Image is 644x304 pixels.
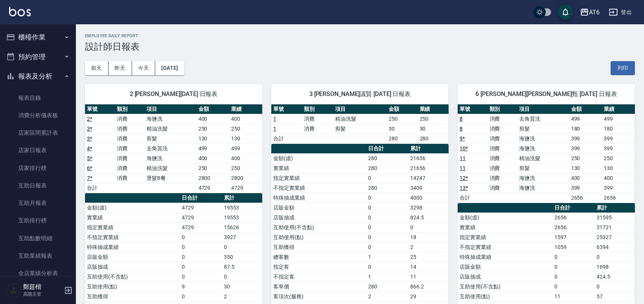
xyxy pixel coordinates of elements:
[408,232,449,242] td: 18
[85,262,180,272] td: 店販抽成
[271,104,449,144] table: a dense table
[94,90,253,98] span: 2 [PERSON_NAME][DATE] 日報表
[197,134,230,143] td: 130
[229,114,262,124] td: 400
[611,61,635,75] button: 列印
[273,116,276,122] a: 1
[3,66,73,86] button: 報表及分析
[132,61,156,75] button: 今天
[418,104,449,114] th: 業績
[366,213,408,222] td: 0
[222,262,262,272] td: 87.5
[85,252,180,262] td: 店販金額
[569,104,602,114] th: 金額
[85,203,180,213] td: 金額(虛)
[488,163,518,173] td: 消費
[180,291,222,301] td: 0
[387,124,417,134] td: 30
[180,242,222,252] td: 0
[229,124,262,134] td: 250
[3,27,73,47] button: 櫃檯作業
[366,193,408,203] td: 0
[145,153,196,163] td: 海鹽洗
[222,203,262,213] td: 19553
[408,173,449,183] td: 14247
[115,104,145,114] th: 類別
[460,165,466,171] a: 11
[197,104,230,114] th: 金額
[229,104,262,114] th: 業績
[517,104,569,114] th: 項目
[85,242,180,252] td: 特殊抽成業績
[467,90,626,98] span: 6 [PERSON_NAME][PERSON_NAME]甄 [DATE] 日報表
[271,104,302,114] th: 單號
[3,107,73,124] a: 消費分析儀表板
[222,242,262,252] td: 0
[145,163,196,173] td: 精油洗髮
[458,252,553,262] td: 特殊抽成業績
[488,134,518,143] td: 消費
[553,291,594,301] td: 11
[366,242,408,252] td: 0
[517,163,569,173] td: 剪髮
[595,222,635,232] td: 31721
[115,143,145,153] td: 消費
[558,5,573,20] button: save
[418,134,449,143] td: 280
[569,134,602,143] td: 399
[197,183,230,193] td: 4729
[517,114,569,124] td: 去角質洗
[271,242,366,252] td: 互助獲得
[3,47,73,67] button: 預約管理
[85,183,115,193] td: 合計
[23,283,62,291] h5: 鄭莛楷
[271,134,302,143] td: 合計
[366,144,408,154] th: 日合計
[595,252,635,262] td: 0
[222,282,262,291] td: 30
[602,143,635,153] td: 399
[517,143,569,153] td: 海鹽洗
[602,193,635,203] td: 2656
[145,173,196,183] td: 燙髮B餐
[302,104,333,114] th: 類別
[460,126,463,132] a: 8
[569,193,602,203] td: 2656
[9,7,31,16] img: Logo
[115,114,145,124] td: 消費
[460,116,463,122] a: 8
[280,90,439,98] span: 3 [PERSON_NAME]議賢 [DATE] 日報表
[229,163,262,173] td: 250
[408,144,449,154] th: 累計
[408,272,449,282] td: 11
[366,153,408,163] td: 280
[180,282,222,291] td: 9
[229,173,262,183] td: 2800
[418,124,449,134] td: 30
[145,124,196,134] td: 精油洗髮
[222,232,262,242] td: 3927
[271,183,366,193] td: 不指定實業績
[115,163,145,173] td: 消費
[197,124,230,134] td: 250
[3,177,73,194] a: 互助日報表
[569,153,602,163] td: 250
[595,213,635,222] td: 31595
[595,262,635,272] td: 1698
[458,272,553,282] td: 店販抽成
[602,163,635,173] td: 130
[553,213,594,222] td: 2656
[115,134,145,143] td: 消費
[3,142,73,159] a: 店家日報表
[408,282,449,291] td: 866.2
[197,163,230,173] td: 250
[333,124,387,134] td: 剪髮
[517,134,569,143] td: 海鹽洗
[595,272,635,282] td: 424.5
[488,143,518,153] td: 消費
[408,203,449,213] td: 3298
[197,143,230,153] td: 499
[145,104,196,114] th: 項目
[408,252,449,262] td: 25
[366,291,408,301] td: 2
